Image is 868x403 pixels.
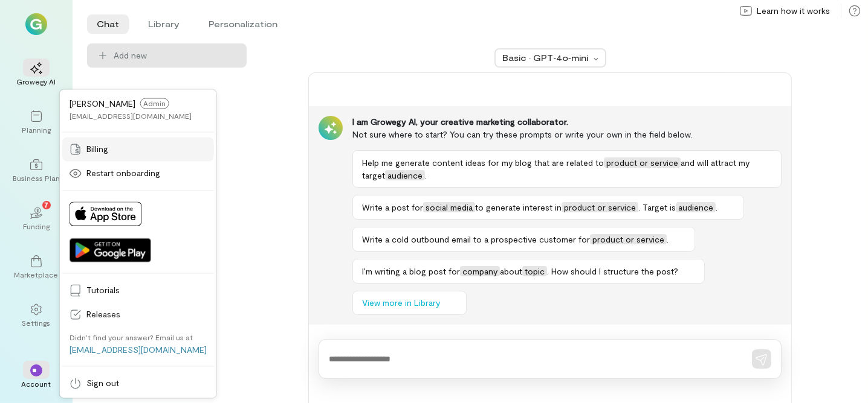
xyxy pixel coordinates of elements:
[362,202,423,212] span: Write a post for
[87,14,129,34] li: Chat
[638,202,676,212] span: . Target is
[15,197,58,241] a: Funding
[62,302,214,326] a: Releases
[62,161,214,185] a: Restart onboarding
[199,14,287,34] li: Personalization
[500,266,522,276] span: about
[15,52,58,96] a: Growegy AI
[70,111,192,121] div: [EMAIL_ADDRESS][DOMAIN_NAME]
[503,52,590,64] div: Basic · GPT‑4o‑mini
[70,332,193,342] div: Didn’t find your answer? Email us at
[352,128,782,141] div: Not sure where to start? You can try these prompts or write your own in the field below.
[140,98,169,109] span: Admin
[62,137,214,161] a: Billing
[15,246,58,289] a: Marketplace
[475,202,562,212] span: to generate interest in
[667,234,669,244] span: .
[352,259,705,284] button: I’m writing a blog post forcompanyabouttopic. How should I structure the post?
[352,195,744,220] button: Write a post forsocial mediato generate interest inproduct or service. Target isaudience.
[62,371,214,395] a: Sign out
[352,116,782,128] div: I am Growegy AI, your creative marketing collaborator.
[676,202,716,212] span: audience
[86,167,207,179] span: Restart onboarding
[522,266,547,276] span: topic
[604,157,681,168] span: product or service
[13,173,60,183] div: Business Plan
[425,170,427,180] span: .
[62,278,214,302] a: Tutorials
[86,284,207,296] span: Tutorials
[362,297,440,309] span: View more in Library
[562,202,638,212] span: product or service
[352,150,782,188] button: Help me generate content ideas for my blog that are related toproduct or serviceand will attract ...
[17,77,56,86] div: Growegy AI
[716,202,717,212] span: .
[15,149,58,192] a: Business Plan
[362,234,590,244] span: Write a cold outbound email to a prospective customer for
[15,101,58,144] a: Planning
[70,201,142,226] img: Download on App Store
[45,199,49,210] span: 7
[547,266,678,276] span: . How should I structure the post?
[22,125,51,135] div: Planning
[352,291,467,315] button: View more in Library
[70,344,207,355] a: [EMAIL_ADDRESS][DOMAIN_NAME]
[22,318,51,328] div: Settings
[362,266,460,276] span: I’m writing a blog post for
[757,5,830,17] span: Learn how it works
[86,377,207,389] span: Sign out
[86,143,207,155] span: Billing
[114,49,237,62] span: Add new
[362,157,604,168] span: Help me generate content ideas for my blog that are related to
[385,170,425,180] span: audience
[15,270,59,279] div: Marketplace
[70,238,151,262] img: Get it on Google Play
[86,308,207,320] span: Releases
[15,294,58,337] a: Settings
[423,202,475,212] span: social media
[590,234,667,244] span: product or service
[70,98,135,109] span: [PERSON_NAME]
[460,266,500,276] span: company
[138,14,189,34] li: Library
[352,227,695,252] button: Write a cold outbound email to a prospective customer forproduct or service.
[23,221,50,231] div: Funding
[22,379,51,389] div: Account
